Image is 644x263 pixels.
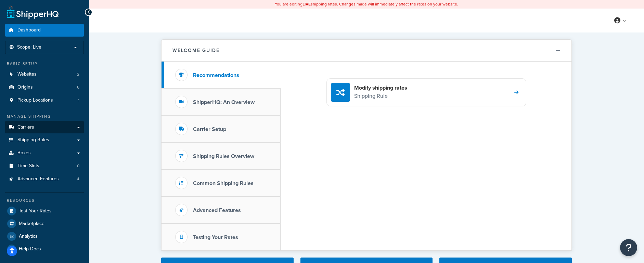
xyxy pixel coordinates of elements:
[17,137,49,143] span: Shipping Rules
[17,163,39,169] span: Time Slots
[5,230,84,242] a: Analytics
[5,24,84,37] a: Dashboard
[5,81,84,94] li: Origins
[193,180,254,186] h3: Common Shipping Rules
[19,208,52,214] span: Test Your Rates
[17,176,59,182] span: Advanced Features
[17,71,37,77] span: Websites
[193,99,255,105] h3: ShipperHQ: An Overview
[193,72,239,78] h3: Recommendations
[17,44,41,50] span: Scope: Live
[17,124,34,130] span: Carriers
[5,61,84,67] div: Basic Setup
[5,68,84,81] a: Websites2
[354,84,407,92] h4: Modify shipping rates
[5,81,84,94] a: Origins6
[302,1,311,7] b: LIVE
[77,84,79,90] span: 6
[5,218,84,230] a: Marketplace
[78,97,79,103] span: 1
[5,205,84,217] a: Test Your Rates
[5,243,84,255] a: Help Docs
[354,92,407,101] p: Shipping Rule
[17,27,41,33] span: Dashboard
[17,97,53,103] span: Pickup Locations
[193,234,238,240] h3: Testing Your Rates
[620,239,637,256] button: Open Resource Center
[5,173,84,185] li: Advanced Features
[5,94,84,107] a: Pickup Locations1
[172,48,220,53] h2: Welcome Guide
[193,207,241,213] h3: Advanced Features
[193,126,226,132] h3: Carrier Setup
[17,84,33,90] span: Origins
[5,198,84,203] div: Resources
[19,221,44,227] span: Marketplace
[19,246,41,252] span: Help Docs
[77,71,79,77] span: 2
[5,134,84,146] a: Shipping Rules
[5,147,84,159] a: Boxes
[5,160,84,172] a: Time Slots0
[5,68,84,81] li: Websites
[5,94,84,107] li: Pickup Locations
[77,176,79,182] span: 4
[193,153,254,159] h3: Shipping Rules Overview
[5,160,84,172] li: Time Slots
[5,173,84,185] a: Advanced Features4
[5,114,84,119] div: Manage Shipping
[5,121,84,134] a: Carriers
[162,40,571,62] button: Welcome Guide
[19,234,38,239] span: Analytics
[77,163,79,169] span: 0
[17,150,31,156] span: Boxes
